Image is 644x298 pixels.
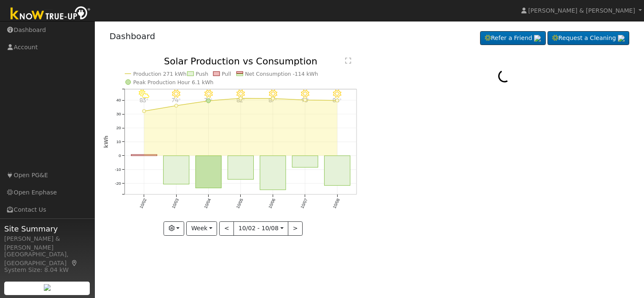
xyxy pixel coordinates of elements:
img: Know True-Up [6,5,95,24]
a: Refer a Friend [480,31,546,45]
img: retrieve [534,35,541,42]
span: [PERSON_NAME] & [PERSON_NAME] [528,7,635,14]
img: retrieve [44,284,51,291]
a: Dashboard [110,31,156,41]
div: System Size: 8.04 kW [4,266,90,274]
a: Map [71,260,78,266]
div: [GEOGRAPHIC_DATA], [GEOGRAPHIC_DATA] [4,250,90,268]
img: retrieve [618,35,625,42]
span: Site Summary [4,223,90,234]
div: [PERSON_NAME] & [PERSON_NAME] [4,234,90,252]
a: Request a Cleaning [547,31,629,45]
